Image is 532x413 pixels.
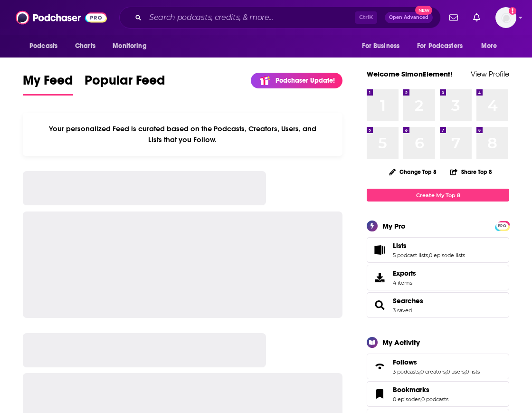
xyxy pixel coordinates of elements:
a: Searches [393,297,423,305]
a: Popular Feed [85,72,165,96]
span: Lists [367,237,509,263]
a: 0 users [446,368,465,375]
a: 0 episodes [393,396,420,403]
a: Welcome SimonElement! [367,69,453,78]
span: Podcasts [29,39,57,53]
a: View Profile [471,69,509,78]
span: Exports [393,269,416,278]
a: 0 episode lists [429,252,465,259]
span: , [446,368,446,375]
button: Share Top 8 [450,163,493,181]
a: Lists [393,241,465,250]
span: Monitoring [113,39,146,53]
a: 0 lists [465,368,480,375]
span: Follows [393,358,417,366]
div: My Pro [382,221,406,231]
img: User Profile [495,7,516,28]
a: Follows [393,358,480,366]
a: My Feed [23,72,73,96]
a: Searches [370,298,389,312]
span: Logged in as SimonElement [495,7,516,28]
a: 0 creators [420,368,446,375]
a: 0 podcasts [421,396,448,403]
a: Show notifications dropdown [469,10,484,26]
span: , [428,252,429,259]
div: Search podcasts, credits, & more... [119,7,441,29]
a: Follows [370,360,389,373]
span: Ctrl K [355,11,377,24]
div: Your personalized Feed is curated based on the Podcasts, Creators, Users, and Lists that you Follow. [23,113,342,156]
button: Change Top 8 [383,166,442,178]
a: Create My Top 8 [367,189,509,202]
span: Charts [75,39,95,53]
button: open menu [23,37,70,55]
svg: Add a profile image [509,7,516,15]
button: open menu [355,37,411,55]
a: Charts [69,37,101,55]
div: My Activity [382,338,420,347]
a: PRO [496,222,508,229]
p: Podchaser Update! [275,77,335,85]
button: open menu [106,37,159,55]
button: Open AdvancedNew [385,12,433,23]
span: My Feed [23,72,73,94]
button: open menu [411,37,476,55]
span: New [415,6,432,15]
a: 3 podcasts [393,368,419,375]
a: Lists [370,243,389,257]
span: , [465,368,465,375]
span: Lists [393,241,407,250]
a: Exports [367,265,509,290]
span: More [481,39,497,53]
img: Podchaser - Follow, Share and Rate Podcasts [16,9,107,27]
span: Popular Feed [85,72,165,94]
a: 5 podcast lists [393,252,428,259]
span: PRO [496,222,508,230]
span: , [419,368,420,375]
span: 4 items [393,279,416,286]
button: Show profile menu [495,7,516,28]
a: Show notifications dropdown [446,10,462,26]
button: open menu [475,37,509,55]
span: For Business [362,39,399,53]
span: , [420,396,421,403]
span: Exports [370,271,389,284]
span: Bookmarks [367,381,509,407]
a: Bookmarks [370,387,389,401]
a: 3 saved [393,307,412,314]
a: Bookmarks [393,385,448,394]
input: Search podcasts, credits, & more... [145,10,355,25]
span: Bookmarks [393,385,429,394]
span: Searches [367,292,509,318]
span: For Podcasters [417,39,463,53]
span: Open Advanced [389,15,428,20]
span: Follows [367,354,509,379]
